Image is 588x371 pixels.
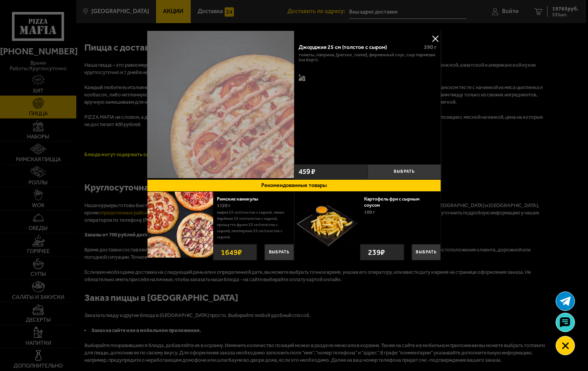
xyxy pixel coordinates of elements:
button: Выбрать [368,164,441,179]
span: 100 г [364,209,375,215]
span: 1720 г [217,203,230,208]
strong: 1649 ₽ [219,245,244,260]
p: Мафия 25 см (толстое с сыром), Чикен Барбекю 25 см (толстое с сыром), Прошутто Фунги 25 см (толст... [217,209,288,240]
span: 459 ₽ [299,168,315,175]
a: Джорджия 25 см (толстое с сыром) [147,31,294,179]
img: Джорджия 25 см (толстое с сыром) [147,31,294,178]
button: Рекомендованные товары [147,179,441,192]
span: 390 г [424,44,437,51]
button: Выбрать [265,244,294,260]
a: Картофель фри с сырным соусом [364,196,420,208]
button: Выбрать [412,244,440,260]
a: Римские каникулы [217,196,264,202]
p: томаты, паприка, [PERSON_NAME], фирменный соус, сыр пармезан (на борт). [299,52,437,62]
strong: 239 ₽ [366,245,387,260]
div: Джорджия 25 см (толстое с сыром) [299,44,418,51]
